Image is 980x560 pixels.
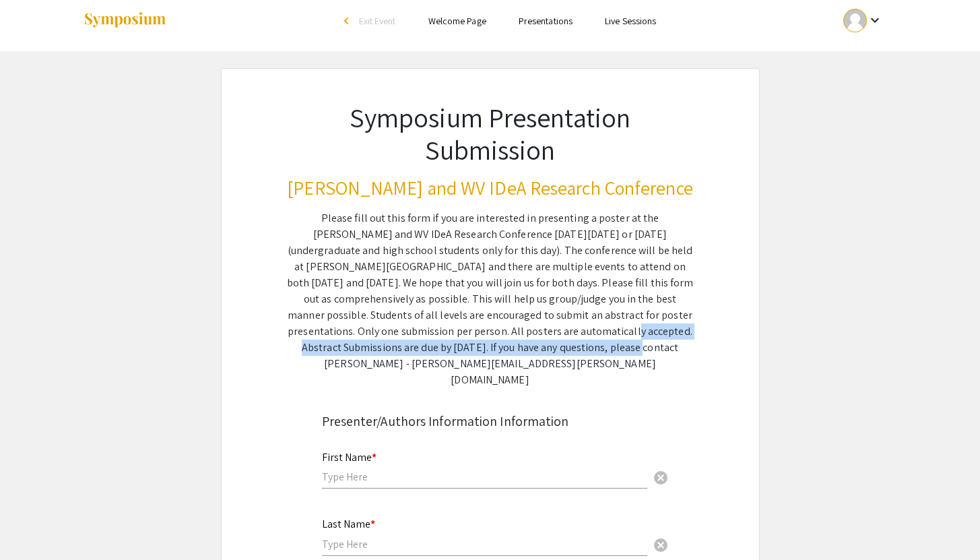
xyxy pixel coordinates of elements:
span: Exit Event [359,15,396,27]
button: Clear [647,531,674,558]
h3: [PERSON_NAME] and WV IDeA Research Conference [287,177,694,199]
mat-label: Last Name [322,517,375,531]
a: Live Sessions [605,15,656,27]
button: Clear [647,464,674,491]
img: Symposium by ForagerOne [83,11,167,30]
iframe: Chat [10,499,57,550]
button: Expand account dropdown [829,5,897,36]
a: Presentations [519,15,573,27]
mat-label: First Name [322,450,377,464]
div: Presenter/Authors Information Information [322,411,659,431]
div: Please fill out this form if you are interested in presenting a poster at the [PERSON_NAME] and W... [287,210,694,388]
span: cancel [653,537,669,553]
input: Type Here [322,470,647,484]
a: Welcome Page [428,15,486,27]
h1: Symposium Presentation Submission [287,101,694,166]
input: Type Here [322,537,647,551]
mat-icon: Expand account dropdown [867,12,883,28]
span: cancel [653,470,669,486]
div: arrow_back_ios [344,17,352,25]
